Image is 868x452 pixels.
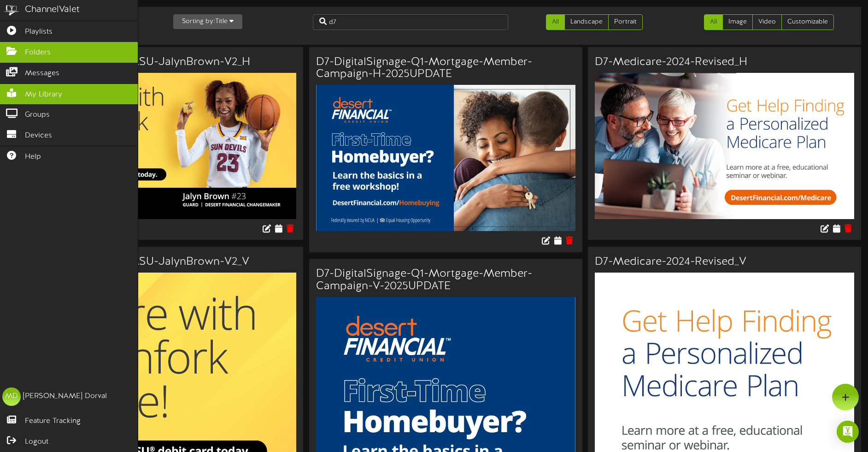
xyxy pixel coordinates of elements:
a: All [704,14,723,30]
a: Portrait [608,14,643,30]
img: 896f08ac-79b5-446d-88c3-9466c032e7b2.jpg [595,73,854,219]
span: Logout [25,437,48,447]
img: f3330456-7c71-4b4b-8f50-93a452e938c1.jpg [37,73,296,219]
span: Folders [25,48,51,58]
span: Groups [25,110,50,120]
h3: D7-DigitalSignage-Q1-Mortgage-Member-Campaign-H-2025UPDATE [316,56,575,81]
span: Feature Tracking [25,416,81,427]
div: ChannelValet [25,3,80,17]
a: Image [722,14,753,30]
button: Sorting by:Title [173,14,242,29]
span: Messages [25,68,59,79]
a: Video [752,14,782,30]
a: Customizable [781,14,834,30]
div: [PERSON_NAME] Dorval [23,391,107,402]
h3: D7-Medicare-2024-Revised_H [595,56,854,68]
a: All [546,14,565,30]
h3: D7-DigitalSignage-Q1-Mortgage-Member-Campaign-V-2025UPDATE [316,268,575,292]
h3: D7-DigitalSignage-ASU-JalynBrown-V2_H [37,56,296,68]
a: Landscape [564,14,609,30]
span: Playlists [25,27,53,37]
img: 2e2e9b70-c2a6-42a5-a4e7-d221db97cee0.jpg [316,85,575,231]
span: Devices [25,131,52,141]
span: Help [25,152,41,162]
h3: D7-Medicare-2024-Revised_V [595,256,854,268]
div: MD [2,387,21,406]
span: My Library [25,89,62,100]
input: Search Content [313,14,509,30]
h3: D7-DigitalSignage-ASU-JalynBrown-V2_V [37,256,296,268]
div: Open Intercom Messenger [837,421,859,443]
